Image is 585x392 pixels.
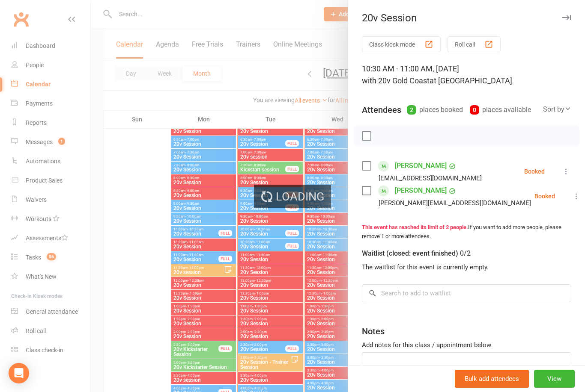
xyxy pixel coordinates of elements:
button: Roll call [448,36,501,52]
div: places booked [407,104,463,116]
button: Class kiosk mode [362,36,441,52]
span: (closed: event finished) [386,249,458,257]
div: 0/2 [460,248,471,259]
a: [PERSON_NAME] [395,184,447,197]
div: 20v Session [348,12,585,24]
div: Booked [534,193,555,199]
span: with 20v Gold Coast [362,76,430,85]
button: Bulk add attendees [455,370,529,388]
input: Search to add to waitlist [362,284,571,302]
div: 2 [407,105,416,115]
div: Add notes for this class / appointment below [362,340,571,350]
div: [PERSON_NAME][EMAIL_ADDRESS][DOMAIN_NAME] [379,197,531,209]
strong: This event has reached its limit of 2 people. [362,224,468,230]
div: If you want to add more people, please remove 1 or more attendees. [362,223,571,241]
span: at [GEOGRAPHIC_DATA] [430,76,512,85]
div: Attendees [362,104,401,116]
div: [EMAIL_ADDRESS][DOMAIN_NAME] [379,173,482,184]
div: 10:30 AM - 11:00 AM, [DATE] [362,63,571,87]
a: [PERSON_NAME] [395,159,447,173]
div: 0 [470,105,479,115]
div: Waitlist [362,248,471,259]
div: Booked [524,168,545,174]
div: places available [470,104,531,116]
div: The waitlist for this event is currently empty. [362,262,571,272]
div: Notes [362,325,385,337]
div: Sort by [543,104,571,115]
div: Open Intercom Messenger [9,363,29,383]
button: View [534,370,575,388]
